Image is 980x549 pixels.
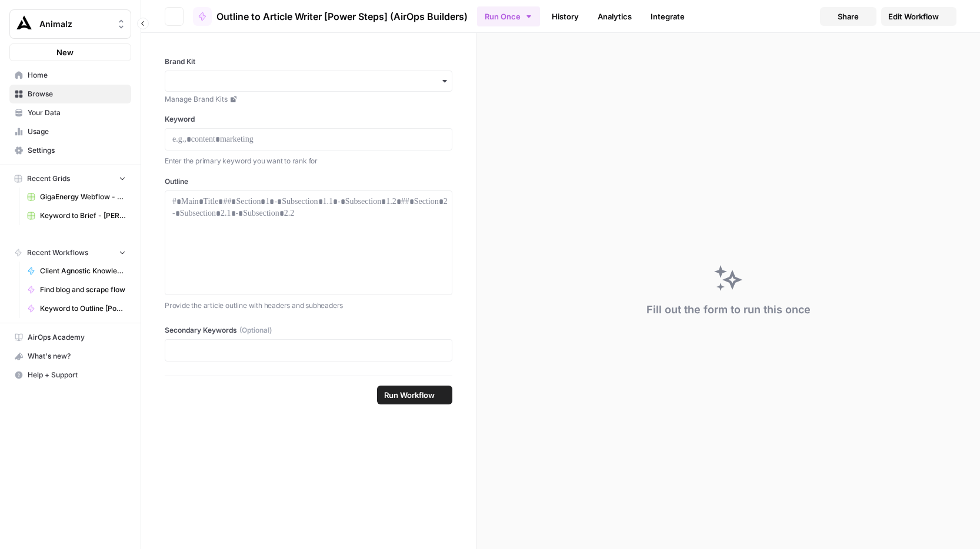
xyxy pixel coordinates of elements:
[165,300,452,312] p: Provide the article outline with headers and subheaders
[28,332,126,343] span: AirOps Academy
[22,262,131,280] a: Client Agnostic Knowledge Base Sitemap Read (AirOps Builders)
[9,347,131,366] button: What's new?
[377,386,452,404] button: Run Workflow
[838,11,859,22] span: Share
[239,325,272,336] span: (Optional)
[9,103,131,122] a: Your Data
[27,247,88,258] span: Recent Workflows
[22,299,131,318] a: Keyword to Outline [Powerstep] (AirOps Builders)
[40,303,126,314] span: Keyword to Outline [Powerstep] (AirOps Builders)
[28,126,126,137] span: Usage
[10,347,131,365] div: What's new?
[9,366,131,384] button: Help + Support
[22,280,131,299] a: Find blog and scrape flow
[646,302,811,318] div: Fill out the form to run this once
[384,389,435,401] span: Run Workflow
[216,9,468,24] span: Outline to Article Writer [Power Steps] (AirOps Builders)
[644,7,692,26] a: Integrate
[22,188,131,206] a: GigaEnergy Webflow - Shop Inventories
[165,94,452,105] a: Manage Brand Kits
[28,370,126,380] span: Help + Support
[477,6,540,26] button: Run Once
[56,46,74,58] span: New
[40,266,126,276] span: Client Agnostic Knowledge Base Sitemap Read (AirOps Builders)
[591,7,639,26] a: Analytics
[545,7,586,26] a: History
[881,7,956,26] a: Edit Workflow
[39,18,111,30] span: Animalz
[9,9,131,39] button: Workspace: Animalz
[193,7,468,26] a: Outline to Article Writer [Power Steps] (AirOps Builders)
[9,170,131,188] button: Recent Grids
[28,145,126,156] span: Settings
[9,328,131,347] a: AirOps Academy
[165,114,452,125] label: Keyword
[9,244,131,262] button: Recent Workflows
[9,122,131,141] a: Usage
[28,89,126,99] span: Browse
[22,206,131,225] a: Keyword to Brief - [PERSON_NAME] Code Grid
[40,192,126,202] span: GigaEnergy Webflow - Shop Inventories
[14,14,35,35] img: Animalz Logo
[28,70,126,81] span: Home
[820,7,876,26] button: Share
[165,56,452,67] label: Brand Kit
[9,43,131,61] button: New
[888,11,939,22] span: Edit Workflow
[165,176,452,187] label: Outline
[9,66,131,85] a: Home
[40,284,126,295] span: Find blog and scrape flow
[9,85,131,103] a: Browse
[27,173,70,184] span: Recent Grids
[165,325,452,336] label: Secondary Keywords
[28,108,126,118] span: Your Data
[165,155,452,167] p: Enter the primary keyword you want to rank for
[9,141,131,160] a: Settings
[40,210,126,221] span: Keyword to Brief - [PERSON_NAME] Code Grid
